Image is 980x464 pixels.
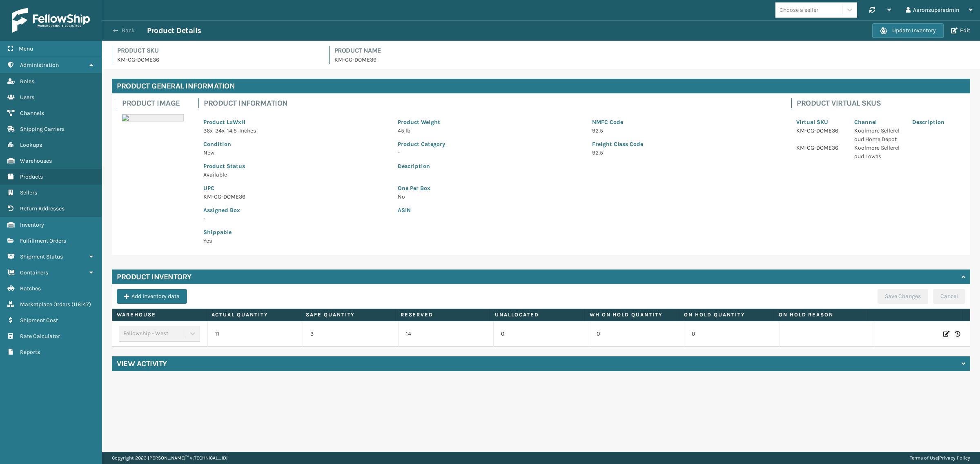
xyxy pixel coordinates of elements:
p: KM-CG-DOME36 [796,144,844,152]
span: Marketplace Orders [20,301,70,308]
p: Freight Class Code [592,140,777,148]
span: Roles [20,78,34,85]
span: Containers [20,269,48,276]
h3: Product Details [147,26,201,35]
p: Koolmore Sellercloud Home Depot [854,126,902,144]
p: Available [203,170,388,179]
label: Warehouse [117,311,201,318]
h4: Product Information [204,98,782,108]
p: No [398,192,777,201]
span: Channels [20,110,44,117]
i: Inventory History [955,330,960,338]
td: 0 [493,321,589,347]
label: Reserved [401,311,485,318]
span: Users [20,94,34,101]
p: KM-CG-DOME36 [203,192,388,201]
label: Unallocated [495,311,579,318]
label: WH On hold quantity [590,311,674,318]
p: KM-CG-DOME36 [796,126,844,135]
div: Choose a seller [780,6,818,14]
p: 92.5 [592,148,777,157]
a: Privacy Policy [939,455,970,461]
img: logo [12,8,90,33]
span: Rate Calculator [20,333,60,340]
td: 3 [303,321,398,347]
p: Condition [203,140,388,148]
span: Lookups [20,141,42,148]
td: 0 [589,321,684,347]
p: ASIN [398,206,777,214]
i: Edit [943,330,950,338]
p: Product Category [398,140,582,148]
p: - [203,214,388,223]
p: - [398,148,582,157]
span: Reports [20,349,40,356]
span: ( 116147 ) [71,301,91,308]
label: Actual Quantity [212,311,296,318]
p: Copyright 2023 [PERSON_NAME]™ v [TECHNICAL_ID] [112,452,227,464]
p: Yes [203,236,388,245]
button: Add inventory data [117,289,187,304]
button: Edit [949,27,973,34]
label: On Hold Quantity [684,311,768,318]
h4: Product Image [122,98,189,108]
span: 14.5 [227,127,237,134]
span: 45 lb [398,127,410,134]
span: Return Addresses [20,205,65,212]
span: Batches [20,285,41,292]
span: 24 x [215,127,225,134]
h4: View Activity [117,359,167,369]
p: Shippable [203,228,388,236]
p: UPC [203,184,388,192]
a: Terms of Use [910,455,938,461]
span: Warehouses [20,157,52,164]
button: Back [109,27,147,34]
img: 51104088640_40f294f443_o-scaled-700x700.jpg [122,114,184,122]
span: Shipment Status [20,253,63,260]
p: Product Status [203,162,388,170]
span: Shipping Carriers [20,126,65,133]
span: Sellers [20,189,37,196]
p: 92.5 [592,126,777,135]
button: Update Inventory [872,23,944,38]
p: Description [912,118,960,126]
p: Description [398,162,777,170]
h4: Product SKU [117,46,319,55]
span: Shipment Cost [20,317,58,324]
h4: Product Inventory [117,272,192,282]
p: Virtual SKU [796,118,844,126]
p: Assigned Box [203,206,388,214]
span: Products [20,173,43,180]
td: 11 [207,321,303,347]
span: Administration [20,62,59,68]
span: Menu [19,45,33,52]
p: Channel [854,118,902,126]
label: Safe Quantity [306,311,390,318]
p: Koolmore Sellercloud Lowes [854,144,902,161]
td: 0 [684,321,780,347]
p: 14 [406,330,486,338]
p: KM-CG-DOME36 [117,55,319,64]
h4: Product Virtual SKUs [797,98,965,108]
h4: Product General Information [112,79,970,93]
label: On Hold Reason [779,311,863,318]
span: 36 x [203,127,213,134]
p: One Per Box [398,184,777,192]
div: | [910,452,970,464]
p: NMFC Code [592,118,777,126]
p: Product Weight [398,118,582,126]
button: Save Changes [878,289,928,304]
p: KM-CG-DOME36 [334,55,971,64]
p: Product LxWxH [203,118,388,126]
span: Inches [239,127,256,134]
p: New [203,148,388,157]
span: Fulfillment Orders [20,237,66,244]
h4: Product Name [334,46,971,55]
button: Cancel [933,289,965,304]
span: Inventory [20,221,44,228]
